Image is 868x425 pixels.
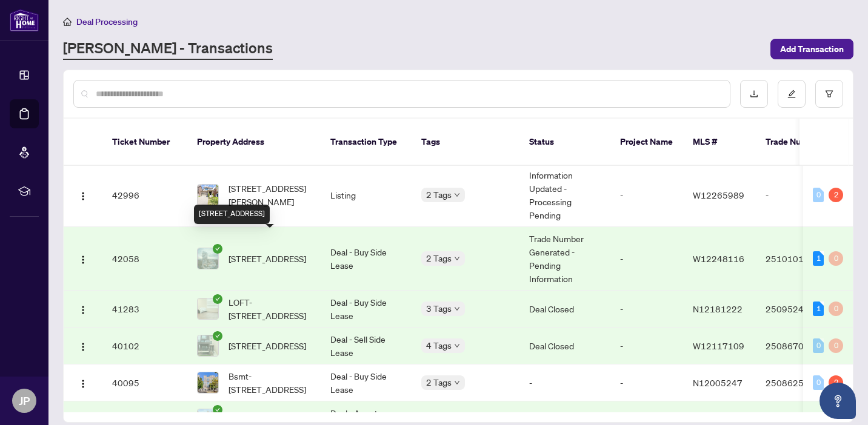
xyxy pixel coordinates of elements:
th: Property Address [187,119,321,166]
th: Tags [412,119,519,166]
img: thumbnail-img [198,372,218,393]
td: Deal Closed [519,291,610,328]
td: - [610,291,683,328]
th: Transaction Type [321,119,412,166]
span: down [454,255,460,262]
div: 0 [829,338,843,353]
span: [STREET_ADDRESS] [229,339,306,352]
td: 2510101 [756,227,841,291]
button: Add Transaction [770,39,853,59]
span: down [454,192,460,198]
th: Trade Number [756,119,841,166]
img: logo [10,9,39,31]
td: Deal - Buy Side Lease [321,227,412,291]
button: Open asap [820,383,856,419]
img: Logo [78,379,88,389]
span: down [454,380,460,386]
span: Add Transaction [780,39,844,59]
span: Deal Processing [76,16,138,27]
img: Logo [78,305,88,315]
img: thumbnail-img [198,248,218,269]
td: 41283 [102,291,187,328]
td: Deal - Buy Side Lease [321,364,412,401]
button: edit [778,80,806,108]
div: 1 [813,301,824,316]
th: Project Name [610,119,683,166]
th: Status [519,119,610,166]
td: - [610,163,683,227]
div: [STREET_ADDRESS] [194,205,270,224]
span: home [63,18,72,26]
td: - [610,227,683,291]
td: Listing [321,163,412,227]
td: - [610,364,683,401]
td: 2509524 [756,291,841,328]
td: Deal - Sell Side Lease [321,328,412,364]
img: thumbnail-img [198,185,218,205]
span: N12181222 [693,303,743,314]
span: check-circle [213,244,222,254]
span: W12117109 [693,340,744,351]
th: MLS # [683,119,756,166]
div: 2 [829,375,843,390]
img: thumbnail-img [198,335,218,356]
button: Logo [73,185,93,205]
span: 4 Tags [426,338,452,352]
span: [STREET_ADDRESS] [229,252,306,265]
span: W12248116 [693,253,744,264]
span: W12265989 [693,189,744,200]
button: Logo [73,299,93,318]
span: JP [19,392,30,409]
img: Logo [78,191,88,201]
img: Logo [78,342,88,352]
span: Bsmt-[STREET_ADDRESS] [229,369,311,396]
span: edit [787,90,796,98]
div: 0 [813,338,824,353]
span: check-circle [213,331,222,341]
span: 2 Tags [426,251,452,265]
div: 1 [813,251,824,266]
td: 40095 [102,364,187,401]
div: 0 [829,251,843,266]
span: download [750,90,758,98]
div: 0 [813,375,824,390]
a: [PERSON_NAME] - Transactions [63,38,273,60]
span: check-circle [213,405,222,415]
button: filter [815,80,843,108]
td: - [610,328,683,364]
td: 2508670 [756,328,841,364]
td: Deal Closed [519,328,610,364]
td: 2508625 [756,364,841,401]
div: 0 [829,301,843,316]
img: thumbnail-img [198,298,218,319]
span: N12005247 [693,377,743,388]
td: 42996 [102,163,187,227]
span: LOFT-[STREET_ADDRESS] [229,295,311,322]
td: Information Updated - Processing Pending [519,163,610,227]
td: - [519,364,610,401]
span: [STREET_ADDRESS][PERSON_NAME] [229,182,311,208]
span: down [454,343,460,349]
div: 2 [829,188,843,202]
button: Logo [73,373,93,392]
td: Trade Number Generated - Pending Information [519,227,610,291]
span: filter [825,90,833,98]
td: 40102 [102,328,187,364]
span: 3 Tags [426,301,452,315]
button: Logo [73,336,93,355]
th: Ticket Number [102,119,187,166]
button: Logo [73,249,93,268]
span: 2 Tags [426,188,452,202]
button: download [740,80,768,108]
div: 0 [813,188,824,202]
span: 2 Tags [426,375,452,389]
td: Deal - Buy Side Lease [321,291,412,328]
td: 42058 [102,227,187,291]
img: Logo [78,255,88,265]
span: down [454,306,460,312]
span: check-circle [213,294,222,304]
td: - [756,163,841,227]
